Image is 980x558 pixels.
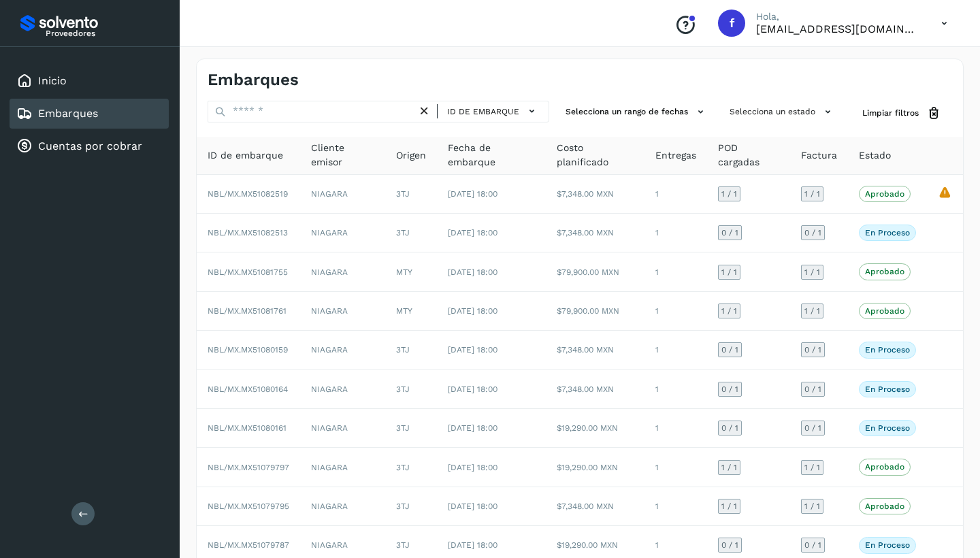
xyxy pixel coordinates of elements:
[208,540,289,550] span: NBL/MX.MX51079787
[804,424,821,432] span: 0 / 1
[208,228,288,237] span: NBL/MX.MX51082513
[546,175,644,214] td: $7,348.00 MXN
[10,99,169,129] div: Embarques
[447,105,519,118] span: ID de embarque
[300,175,385,214] td: NIAGARA
[644,448,707,487] td: 1
[644,487,707,526] td: 1
[300,487,385,526] td: NIAGARA
[865,384,910,394] p: En proceso
[448,423,497,433] span: [DATE] 18:00
[804,307,820,315] span: 1 / 1
[385,487,437,526] td: 3TJ
[46,29,163,38] p: Proveedores
[448,228,497,237] span: [DATE] 18:00
[865,540,910,550] p: En proceso
[208,70,299,90] h4: Embarques
[546,487,644,526] td: $7,348.00 MXN
[804,346,821,354] span: 0 / 1
[804,229,821,237] span: 0 / 1
[546,331,644,370] td: $7,348.00 MXN
[865,502,904,511] p: Aprobado
[443,101,543,121] button: ID de embarque
[644,331,707,370] td: 1
[300,214,385,252] td: NIAGARA
[448,384,497,394] span: [DATE] 18:00
[208,267,288,277] span: NBL/MX.MX51081755
[804,541,821,549] span: 0 / 1
[644,292,707,331] td: 1
[546,448,644,487] td: $19,290.00 MXN
[208,423,287,433] span: NBL/MX.MX51080161
[300,448,385,487] td: NIAGARA
[208,463,289,472] span: NBL/MX.MX51079797
[385,292,437,331] td: MTY
[385,252,437,291] td: MTY
[300,252,385,291] td: NIAGARA
[859,148,891,163] span: Estado
[311,141,374,169] span: Cliente emisor
[644,214,707,252] td: 1
[721,268,737,276] span: 1 / 1
[300,409,385,448] td: NIAGARA
[865,306,904,316] p: Aprobado
[300,331,385,370] td: NIAGARA
[721,307,737,315] span: 1 / 1
[10,131,169,161] div: Cuentas por cobrar
[385,175,437,214] td: 3TJ
[10,66,169,96] div: Inicio
[721,385,738,393] span: 0 / 1
[865,267,904,276] p: Aprobado
[385,448,437,487] td: 3TJ
[801,148,837,163] span: Factura
[721,229,738,237] span: 0 / 1
[448,502,497,511] span: [DATE] 18:00
[721,346,738,354] span: 0 / 1
[721,541,738,549] span: 0 / 1
[448,141,535,169] span: Fecha de embarque
[804,463,820,472] span: 1 / 1
[721,502,737,510] span: 1 / 1
[208,306,287,316] span: NBL/MX.MX51081761
[718,141,779,169] span: POD cargadas
[396,148,426,163] span: Origen
[546,409,644,448] td: $19,290.00 MXN
[208,502,289,511] span: NBL/MX.MX51079795
[448,540,497,550] span: [DATE] 18:00
[756,22,919,35] p: factura@grupotevian.com
[448,345,497,355] span: [DATE] 18:00
[865,423,910,433] p: En proceso
[38,74,67,87] a: Inicio
[644,175,707,214] td: 1
[756,11,919,22] p: Hola,
[546,252,644,291] td: $79,900.00 MXN
[448,306,497,316] span: [DATE] 18:00
[448,189,497,199] span: [DATE] 18:00
[721,463,737,472] span: 1 / 1
[38,139,142,152] a: Cuentas por cobrar
[546,370,644,409] td: $7,348.00 MXN
[724,101,840,123] button: Selecciona un estado
[644,370,707,409] td: 1
[865,228,910,237] p: En proceso
[655,148,696,163] span: Entregas
[208,148,283,163] span: ID de embarque
[448,267,497,277] span: [DATE] 18:00
[804,502,820,510] span: 1 / 1
[300,292,385,331] td: NIAGARA
[851,101,952,126] button: Limpiar filtros
[546,214,644,252] td: $7,348.00 MXN
[38,107,98,120] a: Embarques
[448,463,497,472] span: [DATE] 18:00
[385,331,437,370] td: 3TJ
[300,370,385,409] td: NIAGARA
[804,190,820,198] span: 1 / 1
[865,189,904,199] p: Aprobado
[865,462,904,472] p: Aprobado
[557,141,634,169] span: Costo planificado
[208,384,288,394] span: NBL/MX.MX51080164
[546,292,644,331] td: $79,900.00 MXN
[804,385,821,393] span: 0 / 1
[208,189,288,199] span: NBL/MX.MX51082519
[862,107,919,119] span: Limpiar filtros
